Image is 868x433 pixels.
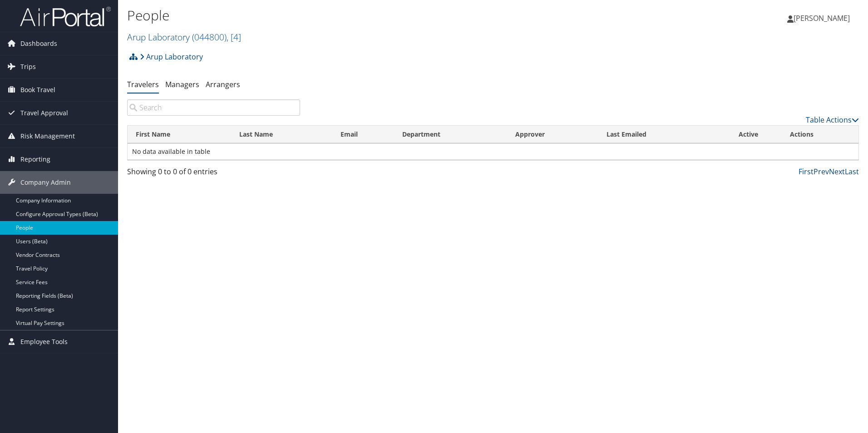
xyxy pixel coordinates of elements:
span: Risk Management [20,125,75,148]
a: First [799,167,814,177]
h1: People [127,6,615,25]
span: Trips [20,55,36,78]
th: Approver [507,126,598,143]
span: ( 044800 ) [192,31,227,43]
th: Actions [782,126,858,143]
a: Table Actions [806,115,859,125]
a: Next [829,167,845,177]
th: Last Emailed: activate to sort column ascending [598,126,715,143]
th: Email: activate to sort column ascending [332,126,394,143]
img: airportal-logo.png [20,6,111,27]
span: Book Travel [20,79,55,101]
span: Employee Tools [20,330,68,353]
th: Last Name: activate to sort column descending [231,126,332,143]
td: No data available in table [128,143,858,160]
a: Arrangers [206,79,240,89]
span: , [ 4 ] [227,31,241,43]
a: Arup Laboratory [140,48,203,66]
a: Last [845,167,859,177]
span: Company Admin [20,171,71,194]
a: Arup Laboratory [127,31,241,43]
span: Dashboards [20,32,57,55]
span: Reporting [20,148,50,171]
span: [PERSON_NAME] [794,13,850,23]
th: Active: activate to sort column ascending [715,126,782,143]
a: Travelers [127,79,159,89]
a: [PERSON_NAME] [787,5,859,32]
a: Prev [814,167,829,177]
input: Search [127,99,300,116]
th: Department: activate to sort column ascending [394,126,508,143]
th: First Name: activate to sort column ascending [128,126,231,143]
div: Showing 0 to 0 of 0 entries [127,166,300,182]
span: Travel Approval [20,102,68,124]
a: Managers [165,79,199,89]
